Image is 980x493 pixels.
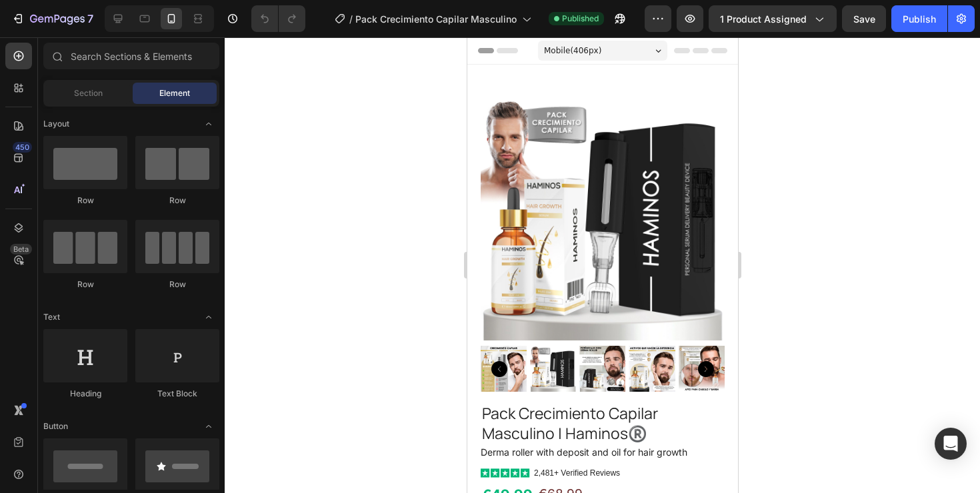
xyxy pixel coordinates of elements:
[13,447,67,468] div: €49,99
[853,13,875,25] span: Save
[159,87,190,99] span: Element
[198,306,219,328] span: Toggle open
[903,12,936,26] div: Publish
[74,87,103,99] span: Section
[709,5,837,32] button: 1 product assigned
[43,118,69,130] span: Layout
[198,416,219,437] span: Toggle open
[43,420,68,432] span: Button
[891,5,947,32] button: Publish
[5,5,99,32] button: 7
[43,278,127,290] div: Row
[467,37,738,493] iframe: Design area
[842,5,886,32] button: Save
[355,12,517,26] span: Pack Crecimiento Capilar Masculino
[135,195,219,207] div: Row
[43,311,60,323] span: Text
[562,13,599,25] span: Published
[935,428,967,460] div: Open Intercom Messenger
[10,244,32,254] div: Beta
[43,195,127,207] div: Row
[43,388,127,400] div: Heading
[87,11,93,27] p: 7
[349,12,353,26] span: /
[135,278,219,290] div: Row
[198,113,219,135] span: Toggle open
[135,388,219,400] div: Text Block
[720,12,807,26] span: 1 product assigned
[70,448,117,467] div: €68,99
[13,142,32,153] div: 450
[251,5,305,32] div: Undo/Redo
[43,43,219,69] input: Search Sections & Elements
